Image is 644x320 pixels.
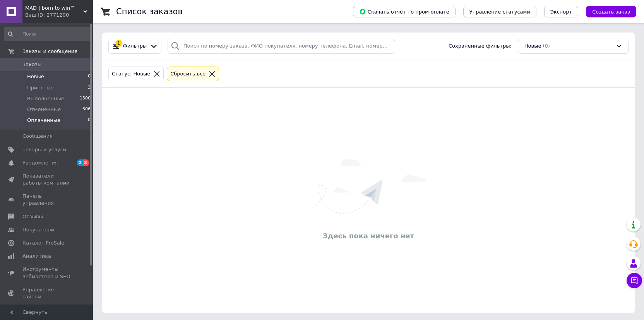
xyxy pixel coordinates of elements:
[22,159,58,166] span: Уведомления
[627,273,642,288] button: Чат с покупателем
[82,106,91,113] span: 306
[110,70,152,78] div: Статус: Новые
[469,9,530,15] span: Управление статусами
[586,6,636,17] button: Создать заказ
[22,173,72,187] span: Показатели работы компании
[27,73,44,80] span: Новые
[22,240,64,246] span: Каталог ProSale
[27,95,64,102] span: Выполненные
[22,253,51,260] span: Аналитика
[22,133,53,140] span: Сообщения
[22,146,66,153] span: Товары и услуги
[22,213,43,220] span: Отзывы
[544,6,578,17] button: Экспорт
[88,84,91,91] span: 3
[4,27,91,41] input: Поиск
[578,9,636,14] a: Создать заказ
[25,12,93,19] div: Ваш ID: 2771200
[22,61,41,68] span: Заказы
[22,193,72,207] span: Панель управления
[449,43,512,50] span: Сохраненные фильтры:
[115,40,122,47] div: 1
[88,73,91,80] span: 0
[27,106,61,113] span: Отмененные
[22,48,77,55] span: Заказы и сообщения
[88,117,91,124] span: 0
[592,9,630,15] span: Создать заказ
[463,6,536,17] button: Управление статусами
[77,159,83,166] span: 2
[353,6,456,17] button: Скачать отчет по пром-оплате
[116,7,183,16] h1: Список заказов
[83,159,89,166] span: 3
[359,8,449,15] span: Скачать отчет по пром-оплате
[22,266,72,280] span: Инструменты вебмастера и SEO
[27,117,60,124] span: Оплаченные
[524,43,541,50] span: Новые
[106,231,631,241] div: Здесь пока ничего нет
[22,286,72,300] span: Управление сайтом
[168,39,395,54] input: Поиск по номеру заказа, ФИО покупателя, номеру телефона, Email, номеру накладной
[25,5,83,12] span: MAD | born to win™
[169,70,207,78] div: Сбросить все
[123,43,147,50] span: Фильтры
[550,9,572,15] span: Экспорт
[27,84,54,91] span: Принятые
[22,226,54,233] span: Покупатели
[80,95,91,102] span: 1500
[543,43,550,49] span: (0)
